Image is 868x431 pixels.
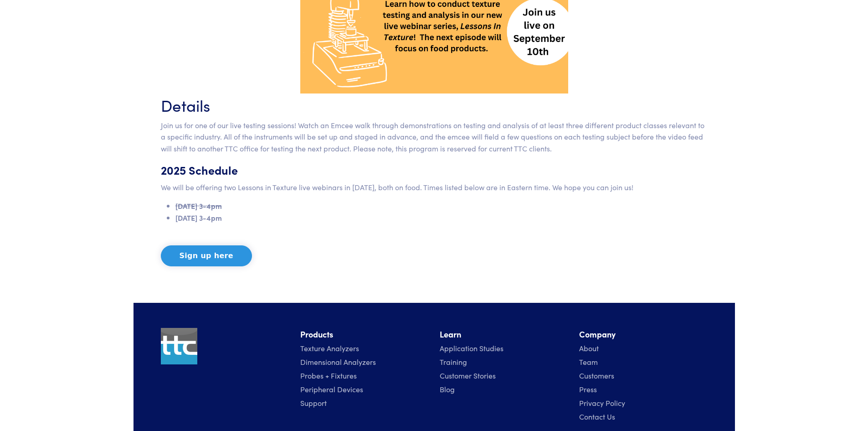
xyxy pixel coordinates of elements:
[161,245,252,266] button: Sign up here
[579,370,614,380] a: Customers
[161,162,708,178] h5: 2025 Schedule
[300,357,376,367] a: Dimensional Analyzers
[579,384,597,394] a: Press
[300,398,327,408] a: Support
[440,357,467,367] a: Training
[579,398,625,408] a: Privacy Policy
[579,343,599,353] a: About
[440,384,455,394] a: Blog
[579,328,708,341] li: Company
[161,328,197,364] img: ttc_logo_1x1_v1.0.png
[300,384,363,394] a: Peripheral Devices
[440,370,496,380] a: Customer Stories
[440,343,503,353] a: Application Studies
[300,370,357,380] a: Probes + Fixtures
[440,328,568,341] li: Learn
[161,182,708,193] p: We will be offering two Lessons in Texture live webinars in [DATE], both on food. Times listed be...
[579,411,615,421] a: Contact Us
[161,93,708,116] h3: Details
[161,119,708,155] p: Join us for one of our live testing sessions! Watch an Emcee walk through demonstrations on testi...
[579,357,598,367] a: Team
[300,343,359,353] a: Texture Analyzers
[300,328,429,341] li: Products
[175,212,708,224] li: [DATE] 3-4pm
[175,200,708,212] li: [DATE] 3-4pm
